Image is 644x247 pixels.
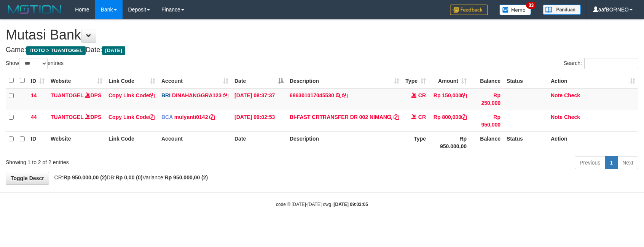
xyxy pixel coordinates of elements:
h4: Game: Date: [6,46,638,54]
td: Rp 250,000 [470,88,504,110]
th: Link Code: activate to sort column ascending [105,73,158,88]
h1: Mutasi Bank [6,27,638,43]
label: Show entries [6,58,64,69]
div: Showing 1 to 2 of 2 entries [6,155,263,166]
a: Copy Rp 150,000 to clipboard [461,92,467,98]
select: Showentries [19,58,48,69]
a: DINAHANGGRA123 [172,92,222,98]
a: Check [564,92,580,98]
img: panduan.png [543,5,581,15]
span: [DATE] [102,46,125,55]
th: Website [48,131,105,153]
td: DPS [48,88,105,110]
th: ID: activate to sort column ascending [28,73,48,88]
strong: [DATE] 09:03:05 [334,202,368,207]
a: 686301017045530 [290,92,334,98]
th: Description [287,131,402,153]
a: Next [617,156,638,169]
strong: Rp 950.000,00 (2) [165,174,208,180]
a: Copy 686301017045530 to clipboard [342,92,348,98]
a: Copy Link Code [108,114,155,120]
a: Copy Link Code [108,92,155,98]
th: Website: activate to sort column ascending [48,73,105,88]
img: Feedback.jpg [450,5,488,15]
th: Description: activate to sort column ascending [287,73,402,88]
td: [DATE] 09:02:53 [231,110,287,131]
td: Rp 950,000 [470,110,504,131]
th: Action: activate to sort column ascending [548,73,638,88]
span: 14 [31,92,37,98]
a: Toggle Descr [6,172,49,185]
td: BI-FAST CRTRANSFER DR 002 NIMAN [287,110,402,131]
input: Search: [584,58,638,69]
img: Button%20Memo.svg [499,5,531,15]
a: Check [564,114,580,120]
a: TUANTOGEL [51,114,84,120]
a: Copy Rp 800,000 to clipboard [461,114,467,120]
td: Rp 150,000 [429,88,470,110]
th: Status [504,73,548,88]
span: CR [418,92,426,98]
td: Rp 800,000 [429,110,470,131]
th: Date: activate to sort column descending [231,73,287,88]
span: CR [418,114,426,120]
a: TUANTOGEL [51,92,84,98]
th: ID [28,131,48,153]
a: Note [551,92,563,98]
a: Copy BI-FAST CRTRANSFER DR 002 NIMAN to clipboard [394,114,399,120]
th: Account [158,131,231,153]
th: Type [402,131,429,153]
th: Rp 950.000,00 [429,131,470,153]
label: Search: [564,58,638,69]
span: 44 [31,114,37,120]
strong: Rp 950.000,00 (2) [64,174,107,180]
td: [DATE] 08:37:37 [231,88,287,110]
span: BRI [161,92,171,98]
th: Status [504,131,548,153]
td: DPS [48,110,105,131]
span: 33 [526,2,536,9]
a: mulyanti0142 [174,114,208,120]
a: Copy mulyanti0142 to clipboard [209,114,215,120]
th: Type: activate to sort column ascending [402,73,429,88]
a: Copy DINAHANGGRA123 to clipboard [223,92,228,98]
span: BCA [161,114,173,120]
strong: Rp 0,00 (0) [116,174,143,180]
th: Balance [470,131,504,153]
a: Previous [575,156,605,169]
th: Account: activate to sort column ascending [158,73,231,88]
th: Link Code [105,131,158,153]
th: Balance [470,73,504,88]
small: code © [DATE]-[DATE] dwg | [276,202,368,207]
img: MOTION_logo.png [6,4,64,15]
th: Action [548,131,638,153]
th: Date [231,131,287,153]
a: 1 [605,156,618,169]
th: Amount: activate to sort column ascending [429,73,470,88]
span: ITOTO > TUANTOGEL [26,46,86,55]
span: CR: DB: Variance: [51,174,208,180]
a: Note [551,114,563,120]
